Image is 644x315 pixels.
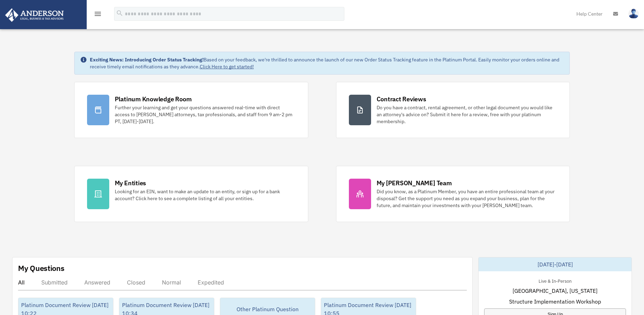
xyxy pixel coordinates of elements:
[3,8,66,22] img: Anderson Advisors Platinum Portal
[127,279,145,286] div: Closed
[74,82,308,138] a: Platinum Knowledge Room Further your learning and get your questions answered real-time with dire...
[90,56,564,70] div: Based on your feedback, we're thrilled to announce the launch of our new Order Status Tracking fe...
[162,279,181,286] div: Normal
[115,188,295,202] div: Looking for an EIN, want to make an update to an entity, or sign up for a bank account? Click her...
[74,166,308,222] a: My Entities Looking for an EIN, want to make an update to an entity, or sign up for a bank accoun...
[377,179,452,187] div: My [PERSON_NAME] Team
[513,287,598,295] span: [GEOGRAPHIC_DATA], [US_STATE]
[84,279,110,286] div: Answered
[115,95,192,103] div: Platinum Knowledge Room
[200,63,254,70] a: Click Here to get started!
[377,95,426,103] div: Contract Reviews
[628,9,639,19] img: User Pic
[94,10,102,18] i: menu
[533,277,577,284] div: Live & In-Person
[509,297,601,306] span: Structure Implementation Workshop
[94,12,102,18] a: menu
[115,104,295,125] div: Further your learning and get your questions answered real-time with direct access to [PERSON_NAM...
[18,279,25,286] div: All
[115,179,146,187] div: My Entities
[336,82,570,138] a: Contract Reviews Do you have a contract, rental agreement, or other legal document you would like...
[377,188,557,209] div: Did you know, as a Platinum Member, you have an entire professional team at your disposal? Get th...
[41,279,68,286] div: Submitted
[377,104,557,125] div: Do you have a contract, rental agreement, or other legal document you would like an attorney's ad...
[90,57,204,63] strong: Exciting News: Introducing Order Status Tracking!
[198,279,224,286] div: Expedited
[116,9,123,17] i: search
[479,257,632,271] div: [DATE]-[DATE]
[336,166,570,222] a: My [PERSON_NAME] Team Did you know, as a Platinum Member, you have an entire professional team at...
[18,263,65,273] div: My Questions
